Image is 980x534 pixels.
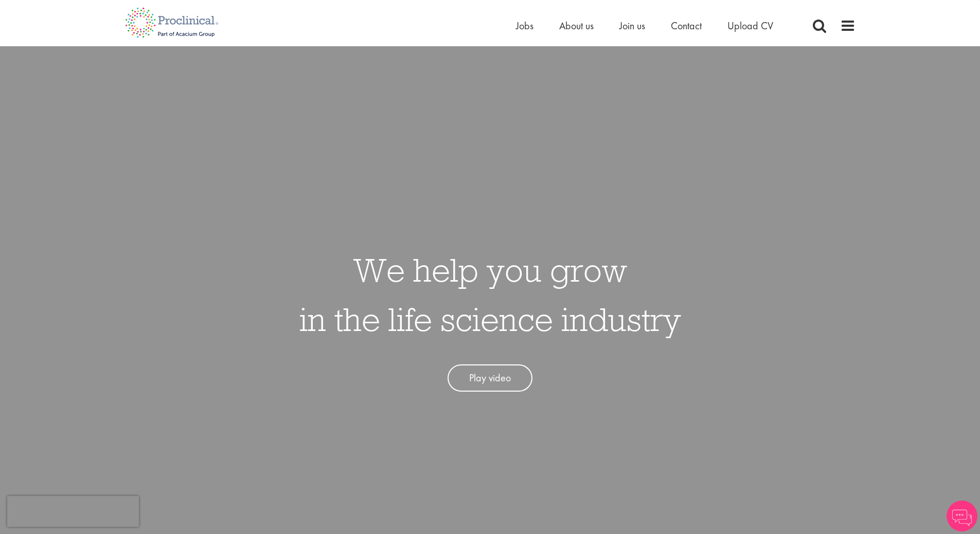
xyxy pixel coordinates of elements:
[671,19,702,32] a: Contact
[516,19,533,32] a: Jobs
[619,19,645,32] a: Join us
[559,19,594,32] a: About us
[727,19,773,32] a: Upload CV
[947,501,977,531] img: Chatbot
[448,364,532,392] a: Play video
[299,245,681,344] h1: We help you grow in the life science industry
